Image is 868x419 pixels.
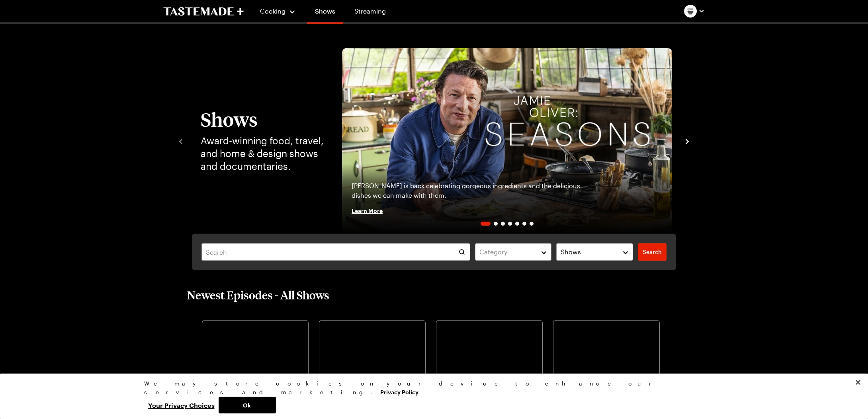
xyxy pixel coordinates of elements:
div: Category [479,247,536,257]
a: To Tastemade Home Page [163,7,244,16]
div: 1 / 7 [342,48,672,234]
button: Ok [219,397,276,413]
span: Go to slide 2 [494,222,498,226]
div: Privacy [144,379,717,413]
p: Award-winning food, travel, and home & design shows and documentaries. [201,134,326,173]
span: Learn More [352,207,383,214]
span: Cooking [260,7,285,15]
input: Search [201,243,470,261]
span: Shows [561,247,581,257]
p: [PERSON_NAME] is back celebrating gorgeous ingredients and the delicious dishes we can make with ... [352,181,600,200]
button: Cooking [260,2,296,21]
span: Go to slide 6 [522,222,526,226]
a: Jamie Oliver: Seasons[PERSON_NAME] is back celebrating gorgeous ingredients and the delicious dis... [342,48,672,234]
button: navigate to next item [683,136,691,146]
button: Profile picture [684,5,705,18]
button: Category [475,243,552,261]
button: Your Privacy Choices [144,397,219,413]
img: The Highland Fling [202,321,308,380]
img: The French Connection [319,321,425,380]
button: navigate to previous item [177,136,185,146]
h2: Newest Episodes - All Shows [187,288,329,302]
span: Go to slide 7 [530,222,534,226]
a: Shows [307,2,343,24]
a: filters [638,243,667,261]
div: We may store cookies on your device to enhance our services and marketing. [144,379,717,397]
span: Go to slide 1 [481,222,491,226]
span: Go to slide 4 [508,222,512,226]
img: From Burnout to Cook-Off [553,321,659,380]
span: Go to slide 3 [501,222,505,226]
img: Profile picture [684,5,697,18]
h1: Shows [201,109,326,130]
img: Oklahoma's Wild Hog Sausage Roll [436,321,542,380]
span: Search [643,248,662,256]
a: More information about your privacy, opens in a new tab [380,388,418,395]
span: Go to slide 5 [515,222,519,226]
img: Jamie Oliver: Seasons [342,48,672,234]
button: Close [849,374,867,391]
button: Shows [556,243,633,261]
